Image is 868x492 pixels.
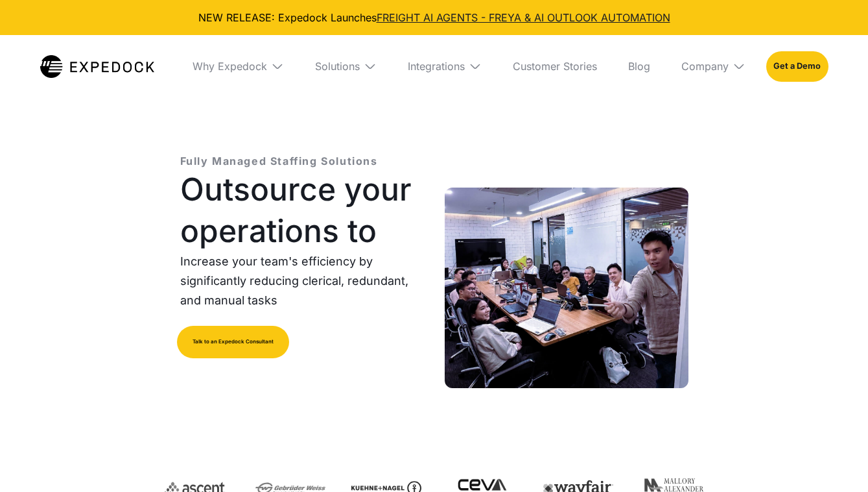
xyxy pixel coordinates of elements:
[377,11,670,24] a: FREIGHT AI AGENTS - FREYA & AI OUTLOOK AUTOMATION
[681,60,729,73] div: Company
[180,153,378,169] p: Fully Managed Staffing Solutions
[193,60,267,73] div: Why Expedock
[180,169,424,252] h1: Outsource your operations to
[315,60,360,73] div: Solutions
[502,35,607,97] a: Customer Stories
[10,10,858,25] div: NEW RELEASE: Expedock Launches
[766,51,828,81] a: Get a Demo
[618,35,661,97] a: Blog
[408,60,465,73] div: Integrations
[180,252,424,310] p: Increase your team's efficiency by significantly reducing clerical, redundant, and manual tasks
[177,326,289,358] a: Talk to an Expedock Consultant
